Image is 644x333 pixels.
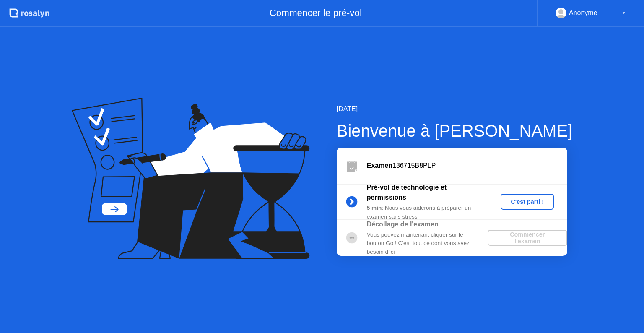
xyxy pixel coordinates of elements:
[367,161,567,171] div: 136715B8PLP
[367,184,447,201] b: Pré-vol de technologie et permissions
[491,231,564,245] div: Commencer l'examen
[501,194,554,210] button: C'est parti !
[337,104,572,114] div: [DATE]
[367,162,392,169] b: Examen
[367,221,439,228] b: Décollage de l'examen
[488,230,567,246] button: Commencer l'examen
[367,205,382,211] b: 5 min
[337,118,572,143] div: Bienvenue à [PERSON_NAME]
[622,8,626,18] div: ▼
[504,198,551,205] div: C'est parti !
[367,204,488,221] div: : Nous vous aiderons à préparer un examen sans stress
[569,8,597,18] div: Anonyme
[367,231,488,256] div: Vous pouvez maintenant cliquer sur le bouton Go ! C'est tout ce dont vous avez besoin d'ici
